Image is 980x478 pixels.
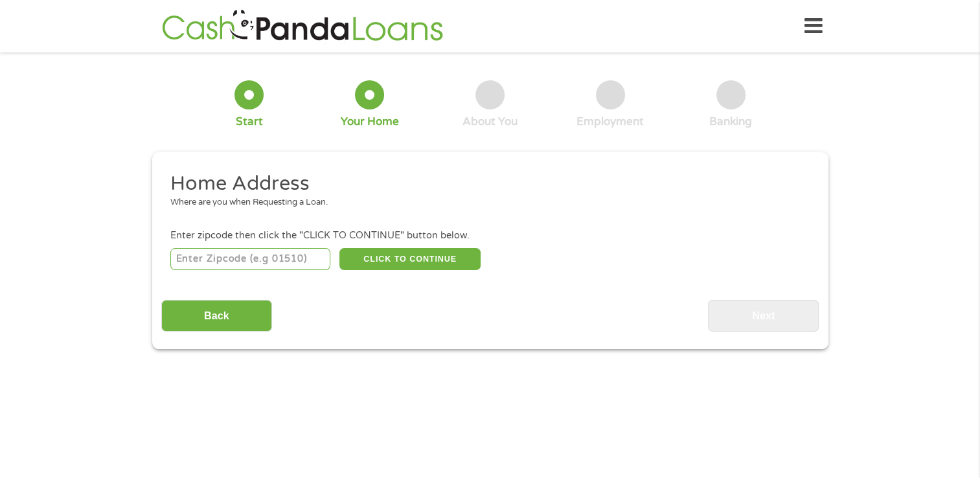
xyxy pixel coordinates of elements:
[170,196,800,209] div: Where are you when Requesting a Loan.
[161,300,272,332] input: Back
[708,300,819,332] input: Next
[170,171,800,197] h2: Home Address
[158,8,447,45] img: GetLoanNow Logo
[170,229,809,243] div: Enter zipcode then click the "CLICK TO CONTINUE" button below.
[170,248,330,270] input: Enter Zipcode (e.g 01510)
[339,248,481,270] button: CLICK TO CONTINUE
[576,115,644,129] div: Employment
[236,115,263,129] div: Start
[341,115,399,129] div: Your Home
[709,115,752,129] div: Banking
[462,115,518,129] div: About You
